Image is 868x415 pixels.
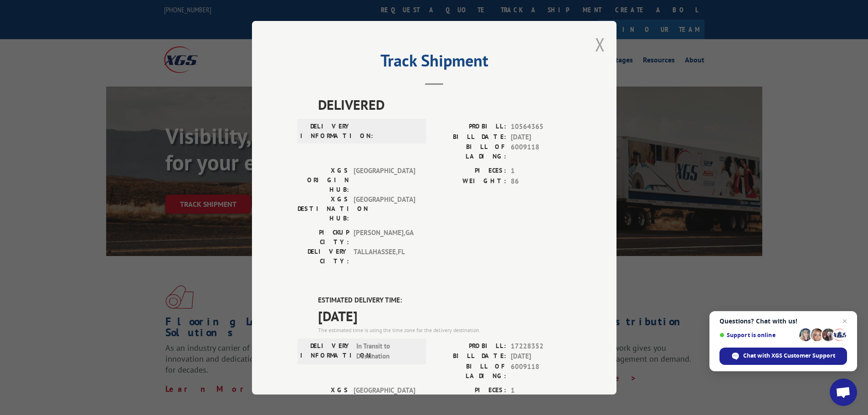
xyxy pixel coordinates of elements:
[318,326,571,334] div: The estimated time is using the time zone for the delivery destination.
[434,132,506,142] label: BILL DATE:
[719,318,847,325] span: Questions? Chat with us!
[434,361,506,380] label: BILL OF LADING:
[511,176,571,186] span: 86
[318,305,571,326] span: [DATE]
[434,142,506,161] label: BILL OF LADING:
[511,122,571,132] span: 10564365
[298,54,571,72] h2: Track Shipment
[298,385,349,414] label: XGS ORIGIN HUB:
[300,122,352,141] label: DELIVERY INFORMATION:
[511,341,571,351] span: 17228352
[298,228,349,247] label: PICKUP CITY:
[511,166,571,176] span: 1
[318,295,571,306] label: ESTIMATED DELIVERY TIME:
[318,94,571,115] span: DELIVERED
[511,132,571,142] span: [DATE]
[434,166,506,176] label: PIECES:
[511,385,571,395] span: 1
[595,32,605,56] button: Close modal
[354,166,415,195] span: [GEOGRAPHIC_DATA]
[511,351,571,362] span: [DATE]
[300,341,352,361] label: DELIVERY INFORMATION:
[830,379,857,406] a: Open chat
[354,385,415,414] span: [GEOGRAPHIC_DATA]
[434,385,506,395] label: PIECES:
[354,228,415,247] span: [PERSON_NAME] , GA
[434,176,506,186] label: WEIGHT:
[298,247,349,266] label: DELIVERY CITY:
[354,247,415,266] span: TALLAHASSEE , FL
[434,341,506,351] label: PROBILL:
[743,352,835,360] span: Chat with XGS Customer Support
[511,361,571,380] span: 6009118
[298,195,349,223] label: XGS DESTINATION HUB:
[298,166,349,195] label: XGS ORIGIN HUB:
[434,351,506,362] label: BILL DATE:
[354,195,415,223] span: [GEOGRAPHIC_DATA]
[511,142,571,161] span: 6009118
[356,341,418,361] span: In Transit to Destination
[719,332,796,338] span: Support is online
[719,348,847,365] span: Chat with XGS Customer Support
[434,122,506,132] label: PROBILL:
